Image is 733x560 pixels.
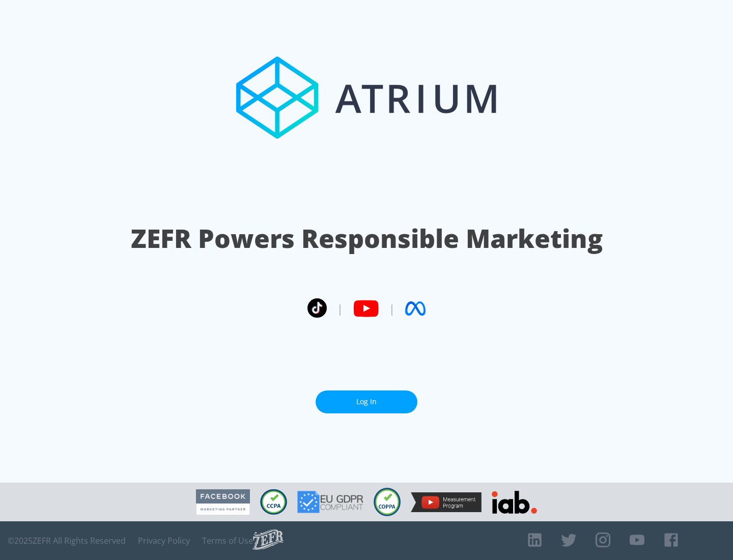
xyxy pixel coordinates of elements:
span: © 2025 ZEFR All Rights Reserved [8,536,126,546]
img: YouTube Measurement Program [411,492,482,512]
span: | [389,301,395,316]
a: Terms of Use [202,536,253,546]
img: GDPR Compliant [297,491,363,513]
h1: ZEFR Powers Responsible Marketing [131,221,603,256]
img: Facebook Marketing Partner [196,489,250,515]
span: | [337,301,343,316]
a: Log In [316,390,417,413]
img: COPPA Compliant [374,488,401,516]
a: Privacy Policy [138,536,190,546]
img: IAB [492,491,537,514]
img: CCPA Compliant [260,489,287,515]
